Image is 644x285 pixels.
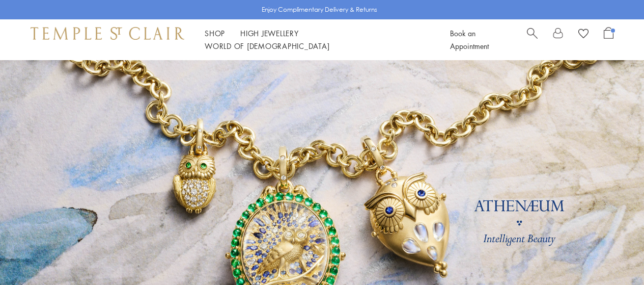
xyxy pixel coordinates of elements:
a: Book an Appointment [450,28,489,51]
nav: Main navigation [205,27,427,53]
p: Enjoy Complimentary Delivery & Returns [262,5,377,15]
img: Temple St. Clair [31,27,184,39]
a: Search [527,27,538,53]
iframe: Gorgias live chat messenger [593,237,634,275]
a: ShopShop [205,28,225,38]
a: World of [DEMOGRAPHIC_DATA]World of [DEMOGRAPHIC_DATA] [205,41,329,51]
a: Open Shopping Bag [604,27,613,53]
a: High JewelleryHigh Jewellery [240,28,299,38]
a: View Wishlist [578,27,589,42]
